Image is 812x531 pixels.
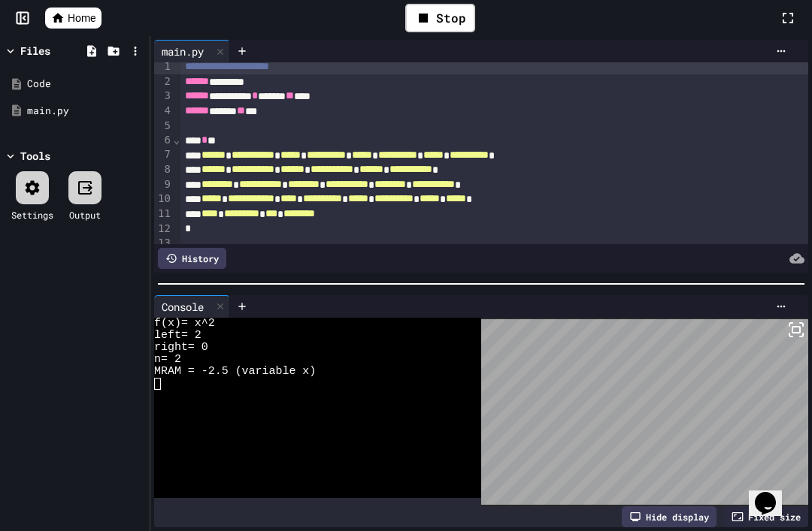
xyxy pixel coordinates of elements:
div: main.py [154,44,211,59]
div: Hide display [622,506,717,527]
span: right= 0 [154,342,208,354]
div: Tools [20,148,50,164]
div: Files [20,43,50,59]
div: Stop [405,4,475,32]
div: 4 [154,104,173,119]
div: 13 [154,236,173,250]
div: 5 [154,119,173,133]
div: Fixed size [724,506,808,527]
span: f(x)= x^2 [154,318,215,330]
div: 6 [154,133,173,148]
div: 12 [154,222,173,236]
div: 2 [154,74,173,89]
span: n= 2 [154,354,181,366]
div: 11 [154,207,173,222]
span: Home [68,11,95,26]
a: Home [45,8,101,29]
div: 10 [154,192,173,207]
span: MRAM = -2.5 (variable x) [154,366,316,378]
iframe: chat widget [749,471,797,516]
div: main.py [154,40,230,62]
div: Settings [11,208,53,222]
div: main.py [27,104,144,119]
span: left= 2 [154,330,201,342]
div: Console [154,299,211,315]
div: 9 [154,177,173,192]
div: Console [154,295,230,318]
div: Output [69,208,101,222]
span: Fold line [173,134,180,146]
div: History [158,248,226,269]
div: 7 [154,147,173,162]
div: Code [27,77,144,92]
div: 3 [154,89,173,104]
div: 1 [154,59,173,74]
div: 8 [154,162,173,177]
